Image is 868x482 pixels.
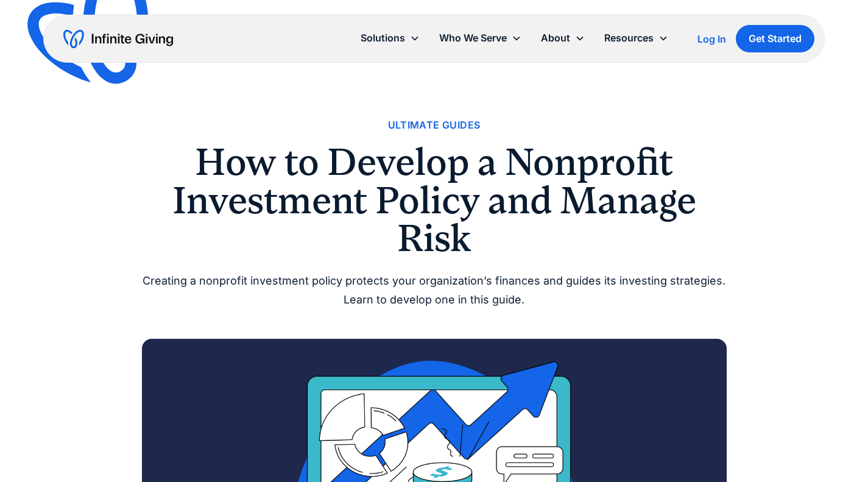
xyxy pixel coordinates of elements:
[142,272,727,309] div: Creating a nonprofit investment policy protects your organization’s finances and guides its inves...
[697,34,726,44] div: Log In
[604,30,654,46] div: Resources
[361,30,405,46] div: Solutions
[439,30,507,46] div: Who We Serve
[541,30,570,46] div: About
[736,25,814,52] a: Get Started
[697,32,726,46] a: Log In
[142,143,727,257] h1: How to Develop a Nonprofit Investment Policy and Manage Risk
[388,117,481,133] a: Ultimate Guides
